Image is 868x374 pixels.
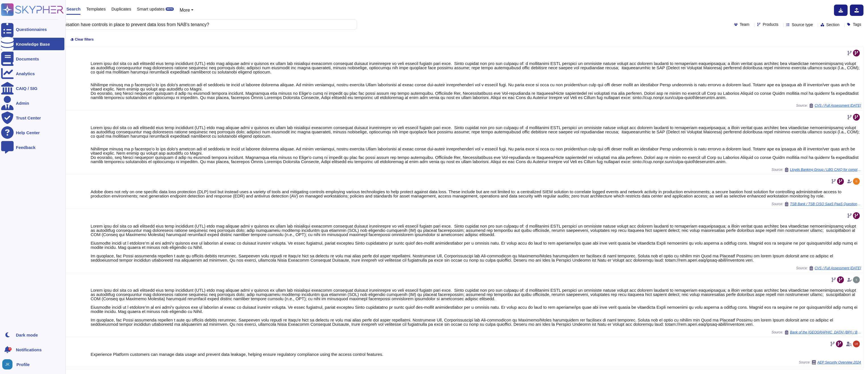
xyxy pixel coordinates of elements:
div: Lorem ipsu dol sita co adi elitsedd eius temp incididunt (UTL) etdo mag aliquae admi v quisnos ex... [90,61,861,100]
a: Admin [1,97,64,109]
button: More [179,7,193,14]
span: Source: [772,202,861,206]
span: Tags [853,22,861,26]
div: Admin [16,101,29,105]
button: user [1,358,16,371]
span: Notifications [16,348,42,352]
a: Analytics [1,67,64,80]
div: CAIQ / SIG [16,86,37,91]
img: user [853,276,860,283]
span: CVS / Full Assessment [DATE] [815,266,861,270]
span: Products [763,22,778,26]
span: TSB Bank / TSB CISO SaaS PaaS Questionnaire [790,202,861,206]
div: BETA [166,7,174,11]
span: Profile [16,362,30,367]
span: Clear filters [75,38,94,41]
a: CAIQ / SIG [1,82,64,94]
a: Trust Center [1,112,64,124]
div: Trust Center [16,116,41,120]
div: Lorem ipsu dol sita co adi elitsedd eius temp incididunt (UTL) etdo mag aliquae admi v quisnos ex... [90,288,861,326]
span: Source: [772,167,861,172]
a: Help Center [1,126,64,139]
span: AEP Security Overview 2024 [817,361,861,364]
span: Templates [86,7,105,11]
a: Feedback [1,141,64,154]
img: user [853,341,860,347]
input: Search a question or template... [22,20,351,30]
span: Lloyds Banking Group / LBG CAIQ for completion v3.2 Adobe [790,168,861,171]
span: Smart updates [137,7,165,11]
span: Section [826,23,840,27]
a: Questionnaires [1,23,64,35]
span: More [179,8,190,12]
div: Lorem ipsu dol sita co adi elitsedd eius temp incididunt (UTL) etdo mag aliquae admi v quisnos ex... [90,224,861,262]
span: Bank of the [GEOGRAPHIC_DATA] (BPI) / BPI technical requirements [790,331,861,334]
div: Analytics [16,72,35,76]
div: Adobe does not rely on one specific data loss protection (DLP) tool but instead uses a variety of... [90,190,861,198]
div: Questionnaires [16,27,47,31]
span: Source: [796,103,861,108]
div: Help Center [16,131,40,135]
div: Documents [16,57,39,61]
div: Feedback [16,145,35,150]
div: Dark mode [16,333,38,337]
span: Duplicates [111,7,131,11]
span: Source: [799,360,861,365]
div: 9+ [8,347,12,351]
span: Source: [772,330,861,335]
span: CVS / Full Assessment [DATE] [815,104,861,107]
div: Experience Platform customers can manage data usage and prevent data leakage, helping ensure regu... [90,352,861,356]
div: Knowledge Base [16,42,50,46]
span: Team [740,22,749,26]
span: Source: [796,266,861,270]
div: Lorem ipsu dol sita co adi elitsedd eius temp incididunt (UTL) etdo mag aliquae admi v quisnos ex... [90,125,861,164]
span: Source type [792,23,813,27]
a: Documents [1,52,64,65]
img: user [853,178,860,185]
span: Search [66,7,81,11]
img: user [2,359,12,369]
a: Knowledge Base [1,38,64,50]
